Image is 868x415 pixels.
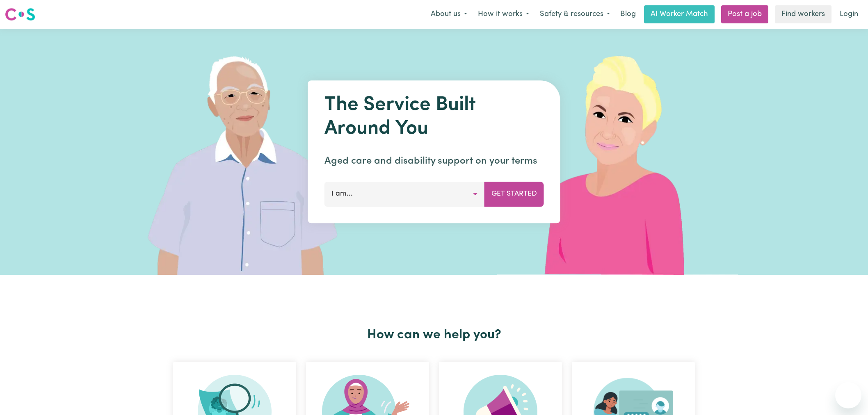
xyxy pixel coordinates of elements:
img: Careseekers logo [5,7,35,22]
iframe: Button to launch messaging window [835,382,861,408]
button: Get Started [484,182,544,206]
p: Aged care and disability support on your terms [324,154,544,169]
button: I am... [324,182,485,206]
a: Login [835,5,863,23]
button: How it works [473,6,535,23]
a: Find workers [775,5,831,23]
button: Safety & resources [535,6,615,23]
button: About us [425,6,473,23]
a: Careseekers logo [5,5,35,24]
a: AI Worker Match [644,5,715,23]
a: Post a job [721,5,768,23]
a: Blog [615,5,641,23]
h2: How can we help you? [168,327,700,343]
h1: The Service Built Around You [324,93,544,141]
